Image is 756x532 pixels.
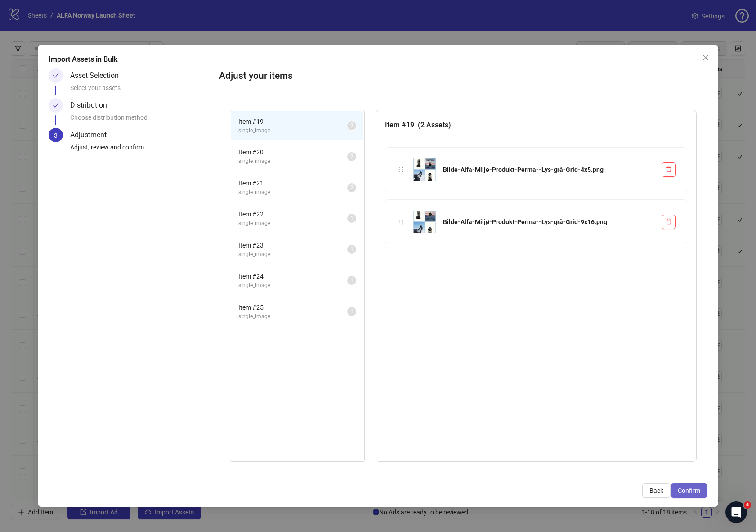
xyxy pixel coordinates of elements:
[347,183,356,192] sup: 2
[238,117,347,126] span: Item # 19
[70,113,211,128] div: Choose distribution method
[347,245,356,254] sup: 1
[413,158,436,181] img: Bilde-Alfa-Miljø-Produkt-Perma--Lys-grå-Grid-4x5.png
[671,483,707,498] button: Confirm
[350,246,353,252] span: 1
[443,217,654,227] div: Bilde-Alfa-Miljø-Produkt-Perma--Lys-grå-Grid-9x16.png
[238,312,347,321] span: single_image
[54,132,58,139] span: 3
[698,50,713,65] button: Close
[49,54,707,65] div: Import Assets in Bulk
[238,126,347,135] span: single_image
[238,188,347,197] span: single_image
[238,157,347,166] span: single_image
[347,121,356,130] sup: 2
[347,307,356,316] sup: 1
[70,68,126,83] div: Asset Selection
[347,152,356,161] sup: 2
[725,501,747,523] iframe: Intercom live chat
[396,217,406,227] div: holder
[347,276,356,285] sup: 1
[398,219,404,225] span: holder
[702,54,709,61] span: close
[350,215,353,221] span: 1
[678,487,700,494] span: Confirm
[350,153,353,160] span: 2
[443,165,654,175] div: Bilde-Alfa-Miljø-Produkt-Perma--Lys-grå-Grid-4x5.png
[662,215,676,229] button: Delete
[238,302,347,312] span: Item # 25
[53,102,59,108] span: check
[238,147,347,157] span: Item # 20
[238,178,347,188] span: Item # 21
[70,83,211,98] div: Select your assets
[238,281,347,290] span: single_image
[238,250,347,259] span: single_image
[385,119,687,131] h3: Item # 19
[219,68,707,83] h2: Adjust your items
[70,128,114,142] div: Adjustment
[350,308,353,315] span: 1
[642,483,671,498] button: Back
[350,122,353,129] span: 2
[662,162,676,177] button: Delete
[418,121,451,129] span: ( 2 Assets )
[398,167,404,173] span: holder
[238,240,347,250] span: Item # 23
[413,211,436,233] img: Bilde-Alfa-Miljø-Produkt-Perma--Lys-grå-Grid-9x16.png
[238,209,347,219] span: Item # 22
[238,219,347,228] span: single_image
[70,142,211,158] div: Adjust, review and confirm
[347,214,356,223] sup: 1
[666,218,672,225] span: delete
[53,72,59,79] span: check
[238,271,347,281] span: Item # 24
[396,165,406,175] div: holder
[666,166,672,172] span: delete
[744,501,751,509] span: 4
[649,487,663,494] span: Back
[70,98,114,113] div: Distribution
[350,277,353,284] span: 1
[350,185,353,191] span: 2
